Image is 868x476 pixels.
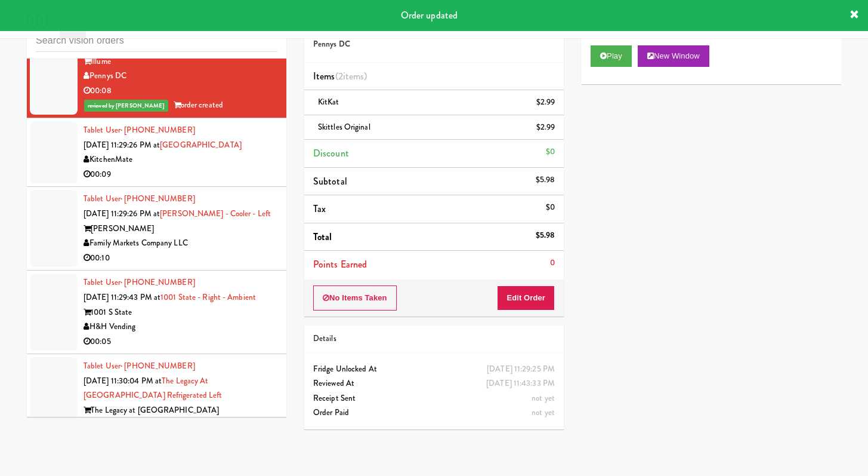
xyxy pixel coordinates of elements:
[84,69,277,84] div: Pennys DC
[84,222,277,237] div: [PERSON_NAME]
[160,139,242,151] a: [GEOGRAPHIC_DATA]
[497,285,555,311] button: Edit Order
[27,354,286,453] li: Tablet User· [PHONE_NUMBER][DATE] 11:30:04 PM atThe Legacy at [GEOGRAPHIC_DATA] Refrigerated Left...
[160,291,256,303] a: 1001 State - Right - Ambient
[401,8,458,22] span: Order updated
[313,391,555,406] div: Receipt Sent
[532,407,555,418] span: not yet
[536,95,555,110] div: $2.99
[84,100,168,112] span: reviewed by [PERSON_NAME]
[313,285,397,311] button: No Items Taken
[638,45,709,67] button: New Window
[27,187,286,271] li: Tablet User· [PHONE_NUMBER][DATE] 11:29:26 PM at[PERSON_NAME] - Cooler - Left[PERSON_NAME]Family ...
[174,99,223,110] span: order created
[536,228,555,243] div: $5.98
[313,257,367,271] span: Points Earned
[313,406,555,420] div: Order Paid
[84,139,160,151] span: [DATE] 11:29:26 PM at
[313,69,367,83] span: Items
[84,251,277,266] div: 00:10
[84,403,277,418] div: The Legacy at [GEOGRAPHIC_DATA]
[313,146,349,160] span: Discount
[313,174,347,188] span: Subtotal
[27,271,286,354] li: Tablet User· [PHONE_NUMBER][DATE] 11:29:43 PM at1001 State - Right - Ambient1001 S StateH&H Vendi...
[335,69,367,83] span: (2 )
[84,360,195,371] a: Tablet User· [PHONE_NUMBER]
[27,20,286,118] li: Tablet User· [PHONE_NUMBER][DATE] 11:29:25 PM atIllume - Ambient - RightIllumePennys DC00:08revie...
[121,277,195,288] span: · [PHONE_NUMBER]
[313,331,555,346] div: Details
[84,236,277,251] div: Family Markets Company LLC
[546,145,555,159] div: $0
[84,305,277,320] div: 1001 S State
[84,375,162,386] span: [DATE] 11:30:04 PM at
[591,45,632,67] button: Play
[84,84,277,99] div: 00:08
[486,376,555,391] div: [DATE] 11:43:33 PM
[121,193,195,204] span: · [PHONE_NUMBER]
[343,69,365,83] ng-pluralize: items
[313,230,332,244] span: Total
[84,167,277,182] div: 00:09
[532,392,555,404] span: not yet
[121,360,195,371] span: · [PHONE_NUMBER]
[160,208,271,219] a: [PERSON_NAME] - Cooler - Left
[84,277,195,288] a: Tablet User· [PHONE_NUMBER]
[84,334,277,349] div: 00:05
[84,54,277,69] div: Illume
[84,124,195,136] a: Tablet User· [PHONE_NUMBER]
[318,121,370,133] span: Skittles Original
[546,200,555,215] div: $0
[84,152,277,167] div: KitchenMate
[84,291,160,303] span: [DATE] 11:29:43 PM at
[313,40,555,49] h5: Pennys DC
[84,208,160,219] span: [DATE] 11:29:26 PM at
[536,173,555,188] div: $5.98
[36,30,277,52] input: Search vision orders
[27,118,286,187] li: Tablet User· [PHONE_NUMBER][DATE] 11:29:26 PM at[GEOGRAPHIC_DATA]KitchenMate00:09
[121,124,195,136] span: · [PHONE_NUMBER]
[536,120,555,135] div: $2.99
[313,202,326,216] span: Tax
[313,376,555,391] div: Reviewed At
[84,320,277,334] div: H&H Vending
[84,193,195,204] a: Tablet User· [PHONE_NUMBER]
[550,256,555,271] div: 0
[313,362,555,377] div: Fridge Unlocked At
[318,96,339,108] span: KitKat
[487,362,555,377] div: [DATE] 11:29:25 PM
